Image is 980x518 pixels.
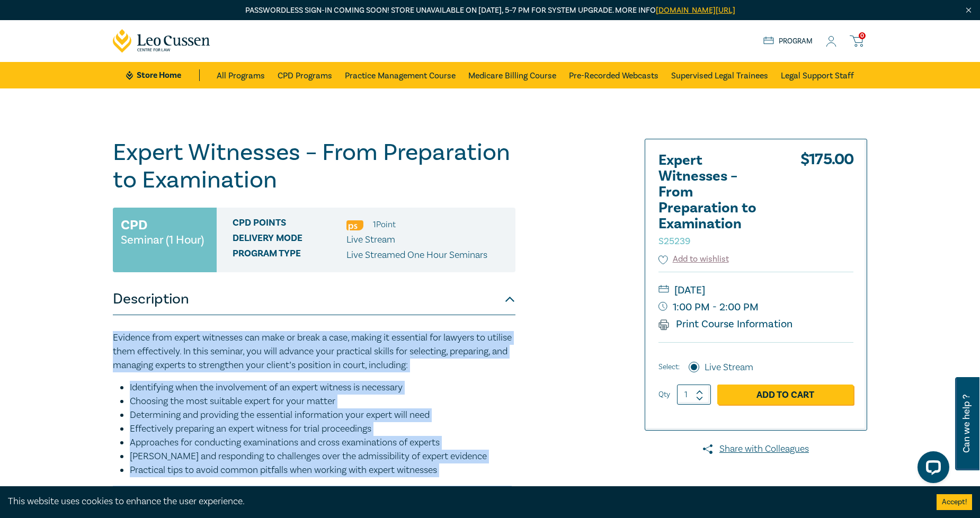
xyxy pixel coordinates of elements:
button: Accept cookies [937,494,972,510]
h1: Expert Witnesses – From Preparation to Examination [113,139,515,194]
a: Legal Support Staff [781,62,854,88]
span: 0 [859,32,866,39]
a: All Programs [217,62,265,88]
a: Program [763,35,813,47]
li: Practical tips to avoid common pitfalls when working with expert witnesses [130,463,515,477]
img: Close [964,6,973,15]
p: Evidence from expert witnesses can make or break a case, making it essential for lawyers to utili... [113,331,515,372]
small: 1:00 PM - 2:00 PM [658,299,853,316]
button: Add to wishlist [658,253,729,265]
div: $ 175.00 [800,153,853,253]
button: Description [113,283,515,315]
li: Approaches for conducting examinations and cross examinations of experts [130,436,515,450]
span: Select: [658,361,680,373]
li: Effectively preparing an expert witness for trial proceedings [130,422,515,436]
small: [DATE] [658,282,853,299]
span: CPD Points [233,218,346,231]
a: Store Home [126,69,200,81]
li: [PERSON_NAME] and responding to challenges over the admissibility of expert evidence [130,450,515,463]
p: Live Streamed One Hour Seminars [346,248,487,262]
iframe: LiveChat chat widget [909,447,954,492]
label: Qty [658,389,670,400]
input: 1 [677,385,711,405]
p: Passwordless sign-in coming soon! Store unavailable on [DATE], 5–7 PM for system upgrade. More info [113,5,867,16]
li: Identifying when the involvement of an expert witness is necessary [130,381,515,395]
small: S25239 [658,235,690,247]
a: Supervised Legal Trainees [671,62,768,88]
div: This website uses cookies to enhance the user experience. [8,495,921,508]
small: Seminar (1 Hour) [121,235,204,245]
a: Medicare Billing Course [468,62,556,88]
span: Live Stream [346,234,395,246]
label: Live Stream [705,361,753,374]
li: 1 Point [373,218,396,231]
a: Practice Management Course [345,62,456,88]
img: Professional Skills [346,220,363,230]
a: CPD Programs [278,62,332,88]
span: Delivery Mode [233,233,346,247]
a: Add to Cart [717,385,853,405]
span: Can we help ? [961,383,972,464]
h3: CPD [121,216,147,235]
li: Determining and providing the essential information your expert will need [130,408,515,422]
h2: Expert Witnesses – From Preparation to Examination [658,153,775,248]
a: [DOMAIN_NAME][URL] [656,5,735,15]
span: Program type [233,248,346,262]
li: Choosing the most suitable expert for your matter [130,395,515,408]
a: Print Course Information [658,317,792,331]
a: Pre-Recorded Webcasts [569,62,658,88]
a: Share with Colleagues [645,442,867,456]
